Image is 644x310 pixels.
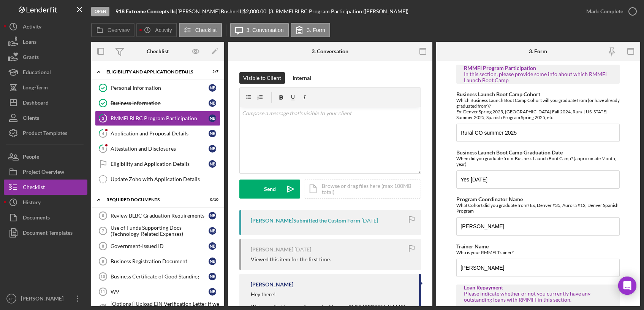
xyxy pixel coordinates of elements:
a: 10Business Certificate of Good StandingNB [95,269,220,284]
label: Program Coordinator Name [456,196,523,202]
label: 3. Form [307,27,325,33]
div: N B [209,258,216,265]
a: Project Overview [4,164,87,180]
div: Project Overview [23,164,64,181]
a: Business InformationNB [95,95,220,111]
button: Documents [4,210,87,225]
tspan: 5 [102,146,104,151]
text: PE [9,297,14,301]
div: Activity [23,19,41,36]
div: RMMFI Program Participation [464,65,612,71]
div: [PERSON_NAME] [251,246,293,253]
div: What Cohort did you graduate from? Ex, Denver #35, Aurora #12, Denver Spanish Program [456,202,620,214]
button: Checklist [4,180,87,195]
div: N B [209,212,216,219]
tspan: 7 [102,229,104,233]
div: N B [209,242,216,250]
button: Internal [289,72,315,84]
button: Long-Term [4,80,87,95]
a: Document Templates [4,225,87,240]
div: Attestation and Disclosures [111,146,209,152]
b: 918 Extreme Concepts llc [116,8,176,14]
button: Grants [4,49,87,65]
div: N B [209,160,216,168]
button: 3. Conversation [230,23,289,37]
div: Grants [23,49,39,67]
div: N B [209,114,216,122]
label: Activity [155,27,172,33]
div: Review BLBC Graduation Requirements [111,213,209,219]
div: 3. Form [529,48,547,54]
div: Update Zoho with Application Details [111,176,220,182]
a: Personal InformationNB [95,80,220,95]
button: Send [239,180,300,199]
div: N B [209,130,216,137]
div: When did you graduate from Business Launch Boot Camp? (approximate Month, year) [456,156,620,167]
tspan: 4 [102,131,104,136]
label: Overview [108,27,130,33]
div: History [23,195,41,212]
div: Checklist [147,48,169,54]
div: Government-Issued ID [111,243,209,249]
div: N B [209,145,216,153]
div: Dashboard [23,95,49,112]
div: Loans [23,34,36,51]
a: Dashboard [4,95,87,110]
tspan: 3 [102,116,104,121]
div: Product Templates [23,126,67,143]
button: Visible to Client [239,72,285,84]
tspan: 6 [102,213,104,218]
div: 2 / 7 [205,70,218,74]
div: In this section, please provide some info about which RMMFI Launch Boot Camp [464,71,612,83]
div: Documents [23,210,50,227]
a: Activity [4,19,87,34]
a: Clients [4,110,87,126]
button: People [4,149,87,164]
div: Open Intercom Messenger [618,277,636,295]
label: Business Launch Boot Camp Cohort [456,91,540,97]
div: N B [209,273,216,280]
div: Clients [23,110,39,127]
div: | 3. RMMFI BLBC Program Participation ([PERSON_NAME]) [269,8,408,14]
button: PE[PERSON_NAME] [4,291,87,306]
div: Open [91,7,109,16]
div: Document Templates [23,225,73,242]
div: N B [209,288,216,296]
div: Eligibility and Application Details [106,70,199,74]
label: Trainer Name [456,243,489,250]
div: Eligibility and Application Details [111,161,209,167]
tspan: 9 [102,259,104,264]
button: Educational [4,65,87,80]
div: Who is your RMMFI Trainer? [456,250,620,255]
div: Personal Information [111,85,209,91]
a: 9Business Registration DocumentNB [95,254,220,269]
button: Mark Complete [579,4,640,19]
label: Checklist [195,27,217,33]
label: 3. Conversation [247,27,284,33]
div: Business Information [111,100,209,106]
div: Checklist [23,180,45,197]
button: History [4,195,87,210]
div: Hey there! [251,291,411,297]
button: Checklist [179,23,222,37]
div: Visible to Client [243,72,281,84]
a: 8Government-Issued IDNB [95,238,220,254]
div: Application and Proposal Details [111,130,209,137]
div: 0 / 10 [205,197,218,202]
div: People [23,149,39,166]
div: N B [209,84,216,92]
time: 2025-08-07 19:21 [361,218,378,224]
a: 7Use of Funds Supporting Docs (Technology-Related Expenses)NB [95,223,220,238]
div: Which Business Launch Boot Camp Cohort will you graduate from (or have already graduated from)? E... [456,97,620,120]
div: | [116,8,177,14]
tspan: 8 [102,244,104,248]
a: 5Attestation and DisclosuresNB [95,141,220,156]
div: Mark Complete [586,4,623,19]
a: 3RMMFI BLBC Program ParticipationNB [95,111,220,126]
